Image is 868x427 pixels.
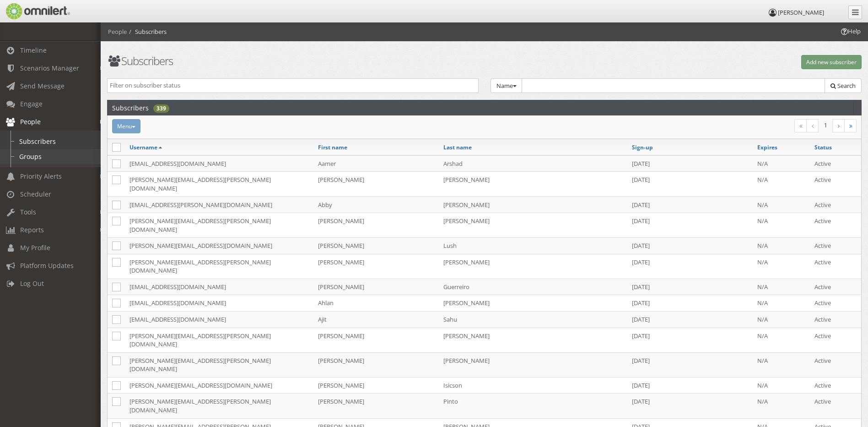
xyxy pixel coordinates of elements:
span: Priority Alerts [20,172,62,181]
a: First [794,119,807,132]
td: Active [810,279,861,295]
td: [PERSON_NAME] [439,254,627,279]
a: Username [129,143,157,151]
td: [PERSON_NAME][EMAIL_ADDRESS][PERSON_NAME][DOMAIN_NAME] [125,394,313,418]
td: [EMAIL_ADDRESS][DOMAIN_NAME] [125,312,313,328]
td: Active [810,295,861,312]
td: Arshad [439,155,627,172]
td: Active [810,394,861,418]
td: [EMAIL_ADDRESS][DOMAIN_NAME] [125,295,313,312]
td: [PERSON_NAME][EMAIL_ADDRESS][PERSON_NAME][DOMAIN_NAME] [125,254,313,279]
td: N/A [753,312,809,328]
td: N/A [753,213,809,238]
td: [PERSON_NAME] [313,377,439,394]
td: [DATE] [627,172,753,197]
h2: Subscribers [112,100,149,115]
td: [EMAIL_ADDRESS][PERSON_NAME][DOMAIN_NAME] [125,197,313,213]
td: Isicson [439,377,627,394]
div: 339 [153,104,169,113]
td: N/A [753,377,809,394]
span: Help [840,27,861,36]
a: Next [832,119,845,132]
td: Active [810,197,861,213]
td: [DATE] [627,213,753,238]
td: [PERSON_NAME][EMAIL_ADDRESS][PERSON_NAME][DOMAIN_NAME] [125,172,313,197]
button: Add new subscriber [801,55,862,69]
td: [EMAIL_ADDRESS][DOMAIN_NAME] [125,279,313,295]
h1: Subscribers [107,55,479,67]
td: [PERSON_NAME] [439,295,627,312]
span: [PERSON_NAME] [778,8,824,16]
td: N/A [753,238,809,254]
td: N/A [753,295,809,312]
td: [DATE] [627,377,753,394]
td: [PERSON_NAME][EMAIL_ADDRESS][DOMAIN_NAME] [125,377,313,394]
td: [DATE] [627,312,753,328]
td: [PERSON_NAME] [313,394,439,418]
a: Last [844,119,857,132]
td: Active [810,377,861,394]
img: Omnilert [5,3,70,19]
td: [DATE] [627,352,753,377]
span: People [20,117,41,126]
span: Search [837,82,856,90]
td: [PERSON_NAME] [313,352,439,377]
td: [DATE] [627,328,753,352]
td: N/A [753,328,809,352]
td: Active [810,155,861,172]
td: N/A [753,254,809,279]
a: First name [318,143,347,151]
button: Search [825,78,862,93]
td: Active [810,312,861,328]
td: [PERSON_NAME][EMAIL_ADDRESS][PERSON_NAME][DOMAIN_NAME] [125,352,313,377]
span: Help [21,6,39,15]
td: Active [810,172,861,197]
span: Reports [20,225,44,234]
td: N/A [753,394,809,418]
span: Log Out [20,279,44,288]
td: [PERSON_NAME] [439,197,627,213]
td: [DATE] [627,295,753,312]
td: [PERSON_NAME] [313,279,439,295]
td: [PERSON_NAME] [313,328,439,352]
td: [PERSON_NAME][EMAIL_ADDRESS][DOMAIN_NAME] [125,238,313,254]
td: [DATE] [627,279,753,295]
li: People [108,27,127,36]
td: [PERSON_NAME] [439,213,627,238]
td: Active [810,213,861,238]
td: [DATE] [627,197,753,213]
td: N/A [753,279,809,295]
td: Lush [439,238,627,254]
span: Scenarios Manager [20,64,79,72]
span: My Profile [20,243,50,252]
span: Timeline [20,46,47,55]
td: Aamer [313,155,439,172]
span: Send Message [20,82,65,90]
td: [PERSON_NAME] [313,213,439,238]
input: Filter on subscriber status [110,81,476,90]
td: [PERSON_NAME] [313,254,439,279]
a: Previous [806,119,819,132]
td: Guerreiro [439,279,627,295]
span: Platform Updates [20,261,74,270]
td: N/A [753,197,809,213]
span: Scheduler [20,190,51,198]
li: Subscribers [127,27,167,36]
td: [PERSON_NAME][EMAIL_ADDRESS][PERSON_NAME][DOMAIN_NAME] [125,213,313,238]
a: Expires [757,143,777,151]
td: [DATE] [627,254,753,279]
button: Name [491,78,523,93]
td: Ahlan [313,295,439,312]
td: Active [810,254,861,279]
td: Ajit [313,312,439,328]
span: Tools [20,208,36,216]
td: N/A [753,172,809,197]
td: Active [810,238,861,254]
td: [DATE] [627,238,753,254]
a: Collapse Menu [848,5,862,19]
li: 1 [819,119,833,131]
td: Abby [313,197,439,213]
td: N/A [753,352,809,377]
td: N/A [753,155,809,172]
td: Sahu [439,312,627,328]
